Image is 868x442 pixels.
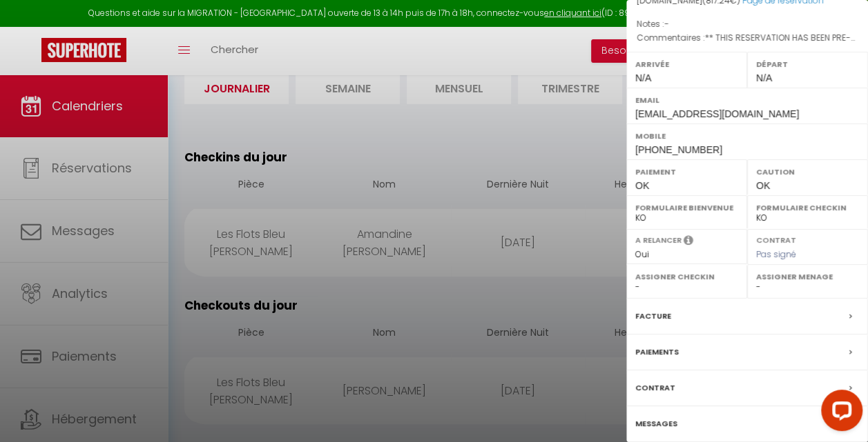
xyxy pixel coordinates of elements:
[684,234,693,250] i: Sélectionner OUI si vous souhaiter envoyer les séquences de messages post-checkout
[756,57,859,71] label: Départ
[756,234,796,243] label: Contrat
[635,416,677,431] label: Messages
[635,108,799,119] span: [EMAIL_ADDRESS][DOMAIN_NAME]
[635,234,682,246] label: A relancer
[756,248,796,260] span: Pas signé
[756,270,859,283] label: Assigner Menage
[756,201,859,214] label: Formulaire Checkin
[635,309,671,323] label: Facture
[635,201,738,214] label: Formulaire Bienvenue
[635,165,738,179] label: Paiement
[756,180,770,191] span: OK
[664,18,669,30] span: -
[635,144,722,155] span: [PHONE_NUMBER]
[637,31,858,45] p: Commentaires :
[756,165,859,179] label: Caution
[635,345,679,359] label: Paiements
[635,270,738,283] label: Assigner Checkin
[810,384,868,442] iframe: LiveChat chat widget
[635,129,859,143] label: Mobile
[635,93,859,107] label: Email
[635,72,651,83] span: N/A
[756,72,772,83] span: N/A
[635,180,649,191] span: OK
[635,381,675,395] label: Contrat
[637,17,858,31] p: Notes :
[635,57,738,71] label: Arrivée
